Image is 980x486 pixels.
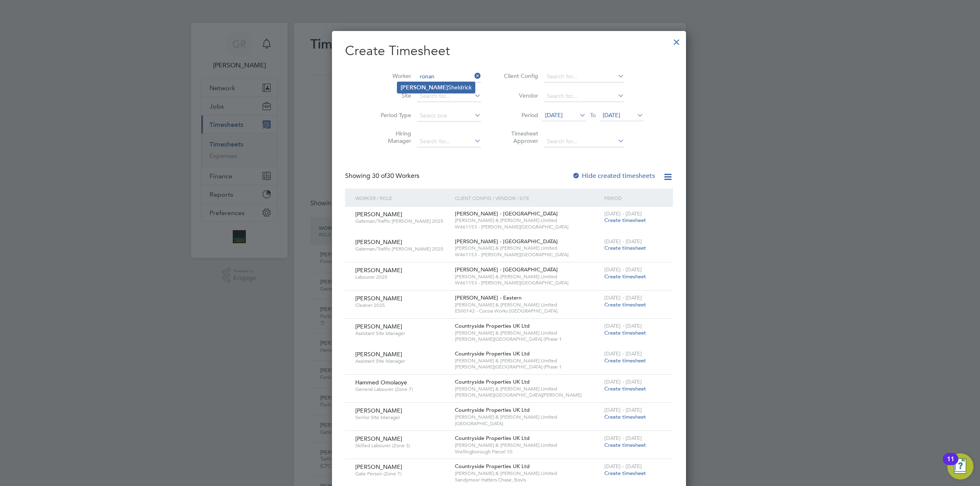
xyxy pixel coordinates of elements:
[604,217,646,224] span: Create timesheet
[455,364,600,370] span: [PERSON_NAME][GEOGRAPHIC_DATA] (Phase 1
[455,392,600,398] span: [PERSON_NAME][GEOGRAPHIC_DATA][PERSON_NAME]
[455,330,600,336] span: [PERSON_NAME] & [PERSON_NAME] Limited
[455,386,600,392] span: [PERSON_NAME] & [PERSON_NAME] Limited
[355,379,407,386] span: Hammed Omolaoye
[455,448,600,455] span: Wellingborough Parcel 10
[355,435,402,442] span: [PERSON_NAME]
[455,308,600,314] span: E500142 - Cocoa Works [GEOGRAPHIC_DATA]
[455,463,530,470] span: Countryside Properties UK Ltd
[345,42,673,60] h2: Create Timesheet
[455,238,558,245] span: [PERSON_NAME] - [GEOGRAPHIC_DATA]
[501,72,538,80] label: Client Config
[455,357,600,364] span: [PERSON_NAME] & [PERSON_NAME] Limited
[455,414,600,420] span: [PERSON_NAME] & [PERSON_NAME] Limited
[604,413,646,420] span: Create timesheet
[603,111,620,119] span: [DATE]
[455,294,521,301] span: [PERSON_NAME] - Eastern
[355,266,402,274] span: [PERSON_NAME]
[604,470,646,477] span: Create timesheet
[455,302,600,308] span: [PERSON_NAME] & [PERSON_NAME] Limited
[355,358,449,364] span: Assistant Site Manager
[455,273,600,280] span: [PERSON_NAME] & [PERSON_NAME] Limited
[455,435,530,442] span: Countryside Properties UK Ltd
[417,71,481,82] input: Search for...
[604,442,646,448] span: Create timesheet
[604,406,642,413] span: [DATE] - [DATE]
[604,294,642,301] span: [DATE] - [DATE]
[355,407,402,414] span: [PERSON_NAME]
[374,72,411,80] label: Worker
[545,111,563,119] span: [DATE]
[374,130,411,144] label: Hiring Manager
[455,406,530,413] span: Countryside Properties UK Ltd
[455,470,600,477] span: [PERSON_NAME] & [PERSON_NAME] Limited
[455,322,530,329] span: Countryside Properties UK Ltd
[947,453,973,479] button: Open Resource Center, 11 new notifications
[345,172,421,180] div: Showing
[604,463,642,470] span: [DATE] - [DATE]
[455,217,600,224] span: [PERSON_NAME] & [PERSON_NAME] Limited
[355,246,449,252] span: Gateman/Traffic [PERSON_NAME] 2025
[604,322,642,329] span: [DATE] - [DATE]
[355,323,402,330] span: [PERSON_NAME]
[355,470,449,477] span: Gate Person (Zone 7)
[401,84,448,91] b: [PERSON_NAME]
[455,245,600,251] span: [PERSON_NAME] & [PERSON_NAME] Limited
[604,385,646,392] span: Create timesheet
[604,329,646,336] span: Create timesheet
[455,280,600,286] span: W461153 - [PERSON_NAME][GEOGRAPHIC_DATA]
[947,459,954,470] div: 11
[455,336,600,342] span: [PERSON_NAME][GEOGRAPHIC_DATA] (Phase 1
[572,172,655,180] label: Hide created timesheets
[604,238,642,245] span: [DATE] - [DATE]
[455,378,530,385] span: Countryside Properties UK Ltd
[501,111,538,119] label: Period
[453,189,602,207] div: Client Config / Vendor / Site
[455,210,558,217] span: [PERSON_NAME] - [GEOGRAPHIC_DATA]
[455,420,600,427] span: [GEOGRAPHIC_DATA]
[604,378,642,385] span: [DATE] - [DATE]
[501,130,538,144] label: Timesheet Approver
[355,211,402,218] span: [PERSON_NAME]
[355,274,449,280] span: Labourer 2025
[455,266,558,273] span: [PERSON_NAME] - [GEOGRAPHIC_DATA]
[604,301,646,308] span: Create timesheet
[372,172,387,180] span: 30 of
[372,172,419,180] span: 30 Workers
[604,273,646,280] span: Create timesheet
[544,91,624,102] input: Search for...
[355,295,402,302] span: [PERSON_NAME]
[355,218,449,224] span: Gateman/Traffic [PERSON_NAME] 2025
[374,92,411,99] label: Site
[417,136,481,147] input: Search for...
[355,386,449,393] span: General Labourer (Zone 7)
[374,111,411,119] label: Period Type
[455,224,600,230] span: W461153 - [PERSON_NAME][GEOGRAPHIC_DATA]
[588,110,598,120] span: To
[355,414,449,421] span: Senior Site Manager
[604,350,642,357] span: [DATE] - [DATE]
[544,136,624,147] input: Search for...
[455,251,600,258] span: W461153 - [PERSON_NAME][GEOGRAPHIC_DATA]
[397,82,475,93] li: Sheldrick
[455,477,600,483] span: Sandymoor Hatters Chase, Bovis
[455,442,600,448] span: [PERSON_NAME] & [PERSON_NAME] Limited
[501,92,538,99] label: Vendor
[604,435,642,442] span: [DATE] - [DATE]
[544,71,624,82] input: Search for...
[355,463,402,470] span: [PERSON_NAME]
[355,351,402,358] span: [PERSON_NAME]
[602,189,665,207] div: Period
[604,266,642,273] span: [DATE] - [DATE]
[355,330,449,337] span: Assistant Site Manager
[353,189,453,207] div: Worker / Role
[355,442,449,449] span: Skilled Labourer (Zone 3)
[417,91,481,102] input: Search for...
[604,210,642,217] span: [DATE] - [DATE]
[604,244,646,251] span: Create timesheet
[417,110,481,122] input: Select one
[455,350,530,357] span: Countryside Properties UK Ltd
[355,302,449,308] span: Cleaner 2025
[355,238,402,246] span: [PERSON_NAME]
[604,357,646,364] span: Create timesheet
